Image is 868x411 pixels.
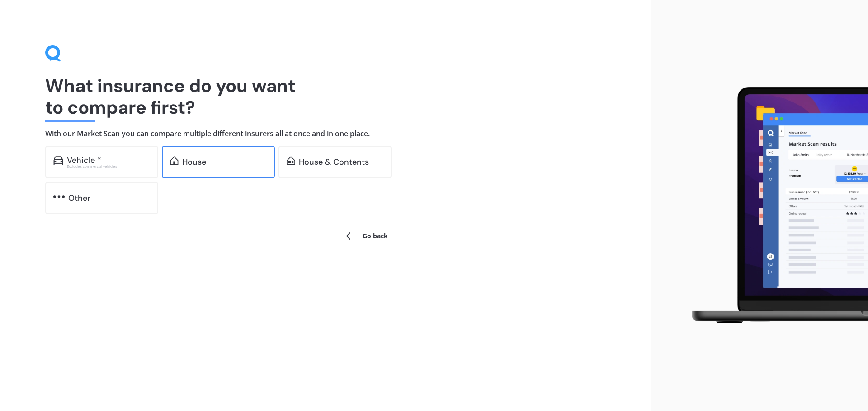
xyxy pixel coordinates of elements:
div: Excludes commercial vehicles [67,165,150,168]
h1: What insurance do you want to compare first? [45,75,606,118]
img: other.81dba5aafe580aa69f38.svg [53,192,65,201]
img: car.f15378c7a67c060ca3f3.svg [53,156,63,165]
img: home.91c183c226a05b4dc763.svg [170,156,179,165]
h4: With our Market Scan you can compare multiple different insurers all at once and in one place. [45,129,606,139]
div: Other [68,194,90,203]
button: Go back [339,225,393,247]
img: home-and-contents.b802091223b8502ef2dd.svg [287,156,295,165]
div: House [182,157,206,166]
img: laptop.webp [679,82,868,330]
div: House & Contents [299,157,369,166]
div: Vehicle * [67,156,101,165]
